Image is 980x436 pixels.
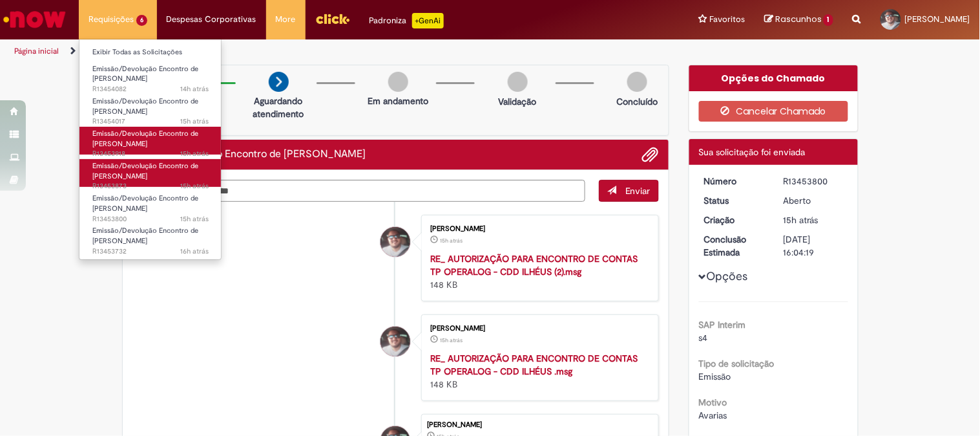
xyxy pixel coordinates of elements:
button: Enviar [599,180,659,202]
img: click_logo_yellow_360x200.png [315,9,350,28]
div: [PERSON_NAME] [430,325,645,332]
a: Aberto R13453873 : Emissão/Devolução Encontro de Contas Fornecedor [79,159,222,187]
b: SAP Interim [699,319,746,331]
a: Aberto R13453732 : Emissão/Devolução Encontro de Contas Fornecedor [79,224,222,252]
button: Cancelar Chamado [699,101,848,122]
p: Aguardando atendimento [247,94,310,120]
time: 27/08/2025 17:59:19 [180,84,209,94]
span: Rascunhos [775,13,822,25]
img: ServiceNow [1,6,68,32]
span: 15h atrás [180,214,209,224]
img: img-circle-grey.png [388,72,408,92]
b: Tipo de solicitação [699,358,775,369]
span: 6 [136,15,147,26]
img: arrow-next.png [269,72,289,92]
span: Emissão/Devolução Encontro de [PERSON_NAME] [92,226,198,246]
dt: Número [694,175,774,188]
span: 15h atrás [180,181,209,191]
span: R13453732 [92,246,209,257]
span: Favoritos [709,13,745,26]
span: [PERSON_NAME] [905,14,970,25]
a: Rascunhos [764,14,833,26]
span: R13454017 [92,116,209,127]
span: Emissão/Devolução Encontro de [PERSON_NAME] [92,64,198,84]
time: 27/08/2025 17:00:43 [440,336,463,344]
span: Enviar [625,185,651,197]
a: Exibir Todas as Solicitações [79,45,222,60]
h2: Emissão/Devolução Encontro de Contas Fornecedor Histórico de tíquete [132,149,366,160]
dt: Status [694,194,774,207]
dt: Criação [694,213,774,226]
span: Avarias [699,409,727,421]
p: Concluído [616,95,658,108]
span: Despesas Corporativas [167,13,256,26]
div: 27/08/2025 17:04:14 [784,213,844,226]
span: R13453918 [92,149,209,159]
span: R13453873 [92,181,209,191]
ul: Trilhas de página [10,39,643,63]
a: RE_ AUTORIZAÇÃO PARA ENCONTRO DE CONTAS TP OPERALOG - CDD ILHÉUS .msg [430,353,638,377]
a: Aberto R13454017 : Emissão/Devolução Encontro de Contas Fornecedor [79,94,222,122]
time: 27/08/2025 17:17:05 [180,181,209,191]
div: [DATE] 16:04:19 [784,233,844,259]
span: Emissão/Devolução Encontro de [PERSON_NAME] [92,161,198,181]
time: 27/08/2025 17:03:26 [440,237,463,245]
span: s4 [699,332,708,343]
a: RE_ AUTORIZAÇÃO PARA ENCONTRO DE CONTAS TP OPERALOG - CDD ILHÉUS (2).msg [430,253,638,278]
div: [PERSON_NAME] [430,225,645,233]
time: 27/08/2025 17:04:14 [784,214,818,226]
span: 1 [824,14,833,26]
span: Emissão/Devolução Encontro de [PERSON_NAME] [92,129,198,149]
span: 14h atrás [180,84,209,94]
div: Felipe Silva Amorim Alves [381,227,410,257]
span: 15h atrás [180,116,209,126]
textarea: Digite sua mensagem aqui... [132,180,586,202]
span: 15h atrás [440,237,463,245]
div: R13453800 [784,175,844,188]
div: [PERSON_NAME] [427,421,652,429]
b: Motivo [699,397,727,408]
span: Emissão/Devolução Encontro de [PERSON_NAME] [92,193,198,213]
a: Aberto R13454082 : Emissão/Devolução Encontro de Contas Fornecedor [79,62,222,90]
div: 148 KB [430,252,645,291]
time: 27/08/2025 17:04:17 [180,214,209,224]
div: Aberto [784,194,844,207]
a: Aberto R13453800 : Emissão/Devolução Encontro de Contas Fornecedor [79,191,222,219]
span: 15h atrás [180,149,209,158]
span: 16h atrás [180,246,209,256]
p: +GenAi [412,13,444,28]
span: Requisições [89,13,134,26]
a: Página inicial [14,46,59,56]
p: Validação [499,95,537,108]
span: Sua solicitação foi enviada [699,146,806,158]
dt: Conclusão Estimada [694,233,774,259]
time: 27/08/2025 17:26:35 [180,149,209,158]
div: Padroniza [370,13,444,28]
div: 148 KB [430,352,645,391]
span: R13454082 [92,84,209,94]
img: img-circle-grey.png [508,72,528,92]
span: More [276,13,296,26]
span: Emissão [699,371,731,382]
span: 15h atrás [784,214,818,226]
div: Opções do Chamado [689,65,858,91]
img: img-circle-grey.png [627,72,647,92]
span: Emissão/Devolução Encontro de [PERSON_NAME] [92,96,198,116]
span: R13453800 [92,214,209,224]
p: Em andamento [368,94,428,107]
span: 15h atrás [440,336,463,344]
button: Adicionar anexos [642,146,659,163]
time: 27/08/2025 17:42:55 [180,116,209,126]
time: 27/08/2025 16:53:39 [180,246,209,256]
ul: Requisições [79,39,222,260]
div: Felipe Silva Amorim Alves [381,327,410,356]
a: Aberto R13453918 : Emissão/Devolução Encontro de Contas Fornecedor [79,127,222,155]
